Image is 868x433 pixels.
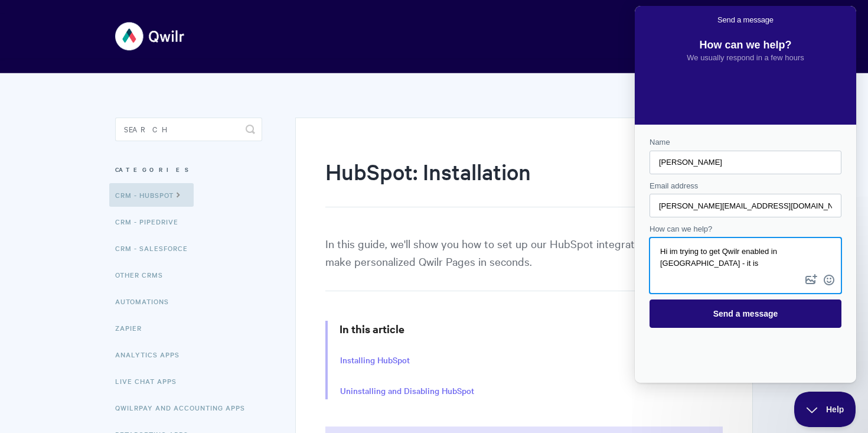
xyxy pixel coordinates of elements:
[325,157,705,207] h1: HubSpot: Installation
[115,14,185,58] img: Qwilr Help Center
[115,236,197,260] a: CRM - Salesforce
[325,235,723,291] p: In this guide, we'll show you how to set up our HubSpot integration so you can make personalized ...
[115,210,187,233] a: CRM - Pipedrive
[115,263,172,287] a: Other CRMs
[115,343,188,366] a: Analytics Apps
[115,289,178,313] a: Automations
[794,392,856,427] iframe: Help Scout Beacon - Close
[635,6,856,383] iframe: Help Scout Beacon - Live Chat, Contact Form, and Knowledge Base
[340,385,474,398] a: Uninstalling and Disabling HubSpot
[340,321,723,337] h3: In this article
[115,316,151,340] a: Zapier
[115,369,185,393] a: Live Chat Apps
[340,354,410,367] a: Installing HubSpot
[115,396,254,419] a: QwilrPay and Accounting Apps
[115,118,262,141] input: Search
[115,159,262,180] h3: Categories
[109,183,194,207] a: CRM - HubSpot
